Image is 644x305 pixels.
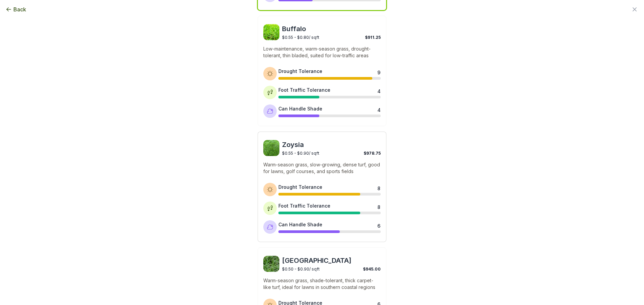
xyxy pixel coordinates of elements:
span: $911.25 [365,35,381,40]
button: Back [5,5,26,13]
span: $0.50 - $0.90 / sqft [282,266,320,272]
span: $978.75 [364,151,381,156]
p: Warm-season grass, slow-growing, dense turf, good for lawns, golf courses, and sports fields [263,161,381,175]
span: $0.55 - $0.80 / sqft [282,35,319,40]
div: Can Handle Shade [278,221,322,228]
img: Drought tolerance icon [267,70,273,77]
p: Warm-season grass, shade-tolerant, thick carpet-like turf, ideal for lawns in southern coastal re... [263,277,381,291]
img: Drought tolerance icon [267,186,273,193]
span: Zoysia [282,140,381,149]
div: 4 [377,106,380,112]
img: Shade tolerance icon [267,108,273,115]
img: Zoysia sod image [263,140,279,156]
span: $0.55 - $0.90 / sqft [282,151,319,156]
div: Can Handle Shade [278,105,322,112]
div: 8 [377,204,380,209]
div: 9 [377,69,380,74]
img: St. Augustine sod image [263,256,279,272]
div: 6 [377,222,380,228]
img: Shade tolerance icon [267,224,273,230]
span: [GEOGRAPHIC_DATA] [282,256,381,265]
span: Buffalo [282,24,381,33]
div: 4 [377,88,380,93]
div: Drought Tolerance [278,68,322,75]
span: Back [13,5,26,13]
div: Foot Traffic Tolerance [278,86,330,93]
img: Foot traffic tolerance icon [267,205,273,212]
p: Low-maintenance, warm-season grass, drought-tolerant, thin bladed, suited for low-traffic areas [263,46,381,59]
div: 8 [377,185,380,190]
div: Foot Traffic Tolerance [278,202,330,209]
img: Buffalo sod image [263,24,279,40]
img: Foot traffic tolerance icon [267,89,273,96]
div: Drought Tolerance [278,183,322,190]
span: $945.00 [363,266,381,272]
